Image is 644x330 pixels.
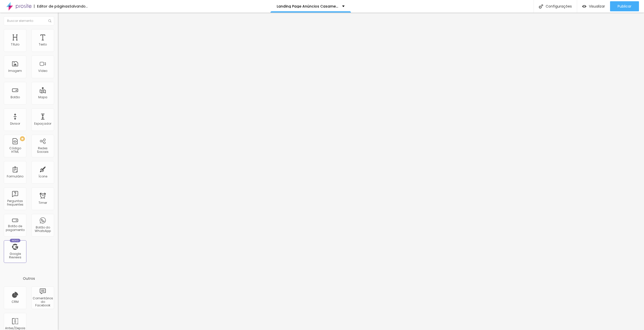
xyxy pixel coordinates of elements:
div: Novo [10,239,21,242]
div: Google Reviews [5,252,25,259]
input: Buscar elemento [4,16,54,25]
iframe: Editor [58,13,644,330]
div: Editor de páginas [34,5,69,8]
div: Ícone [38,175,47,178]
div: Texto [39,43,47,46]
div: Comentários do Facebook [33,297,53,307]
div: Botão [11,96,20,99]
div: Redes Sociais [33,147,53,154]
div: Título [11,43,19,46]
button: Visualizar [577,1,610,11]
div: Antes/Depois [5,326,25,330]
div: Divisor [10,122,20,125]
p: Landing Page Anúncios Casamento [277,5,338,8]
span: Visualizar [589,4,605,8]
div: Perguntas frequentes [5,199,25,207]
div: CRM [12,300,19,304]
div: Espaçador [34,122,51,125]
span: Publicar [618,4,631,8]
button: Publicar [610,1,639,11]
div: Formulário [7,175,23,178]
div: Mapa [38,96,47,99]
div: Imagem [8,69,22,73]
div: Botão do WhatsApp [33,226,53,233]
div: Código HTML [5,147,25,154]
img: Icone [48,19,51,22]
div: Vídeo [38,69,47,73]
div: Salvando... [69,5,88,8]
div: Botão de pagamento [5,224,25,232]
img: view-1.svg [582,4,586,9]
img: Icone [539,4,543,9]
div: Timer [38,201,47,205]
